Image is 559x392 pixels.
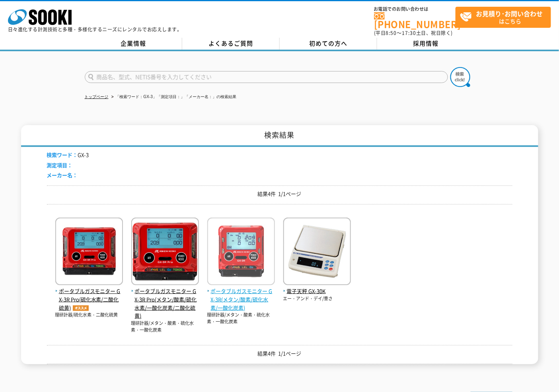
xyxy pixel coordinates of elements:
[55,287,123,312] span: ポータブルガスモニター GX-3R Pro(硫化水素/二酸化硫黄)
[460,7,551,27] span: はこちら
[386,29,397,37] span: 8:50
[85,38,182,50] a: 企業情報
[456,7,551,28] a: お見積り･お問い合わせはこちら
[131,218,199,287] img: GX-3R Pro(メタン/酸素/硫化水素/一酸化炭素/二酸化硫黄)
[476,9,543,18] strong: お見積り･お問い合わせ
[71,305,91,311] img: オススメ
[47,151,89,159] li: GX-3
[450,67,470,87] img: btn_search.png
[280,38,377,50] a: 初めての方へ
[85,95,109,99] a: トップページ
[47,190,512,198] p: 結果4件 1/1ページ
[207,312,275,325] p: 理研計器/メタン・酸素・硫化水素・一酸化炭素
[309,39,347,48] span: 初めての方へ
[47,350,512,358] p: 結果4件 1/1ページ
[47,161,73,169] span: 測定項目：
[283,287,351,295] span: 電子天秤 GX-30K
[55,312,123,319] p: 理研計器/硫化水素・二酸化硫黄
[283,279,351,295] a: 電子天秤 GX-30K
[377,38,475,50] a: 採用情報
[55,218,123,287] img: GX-3R Pro(硫化水素/二酸化硫黄)
[131,279,199,320] a: ポータブルガスモニター GX-3R Pro(メタン/酸素/硫化水素/一酸化炭素/二酸化硫黄)
[283,295,351,302] p: エー・アンド・デイ/重さ
[402,29,416,37] span: 17:30
[374,12,456,29] a: [PHONE_NUMBER]
[131,287,199,320] span: ポータブルガスモニター GX-3R Pro(メタン/酸素/硫化水素/一酸化炭素/二酸化硫黄)
[47,171,78,179] span: メーカー名：
[374,29,453,37] span: (平日 ～ 土日、祝日除く)
[207,279,275,312] a: ポータブルガスモニター GX-3R(メタン/酸素/硫化水素/一酸化炭素)
[21,125,538,147] h1: 検索結果
[182,38,280,50] a: よくあるご質問
[47,151,78,158] span: 検索ワード：
[283,218,351,287] img: GX-30K
[85,71,448,83] input: 商品名、型式、NETIS番号を入力してください
[207,287,275,312] span: ポータブルガスモニター GX-3R(メタン/酸素/硫化水素/一酸化炭素)
[8,27,182,32] p: 日々進化する計測技術と多種・多様化するニーズにレンタルでお応えします。
[55,279,123,312] a: ポータブルガスモニター GX-3R Pro(硫化水素/二酸化硫黄)オススメ
[131,320,199,333] p: 理研計器/メタン・酸素・硫化水素・一酸化炭素
[110,93,236,101] li: 「検索ワード：GX-3」「測定項目：」「メーカー名：」の検索結果
[374,7,456,12] span: お電話でのお問い合わせは
[207,218,275,287] img: GX-3R(メタン/酸素/硫化水素/一酸化炭素)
